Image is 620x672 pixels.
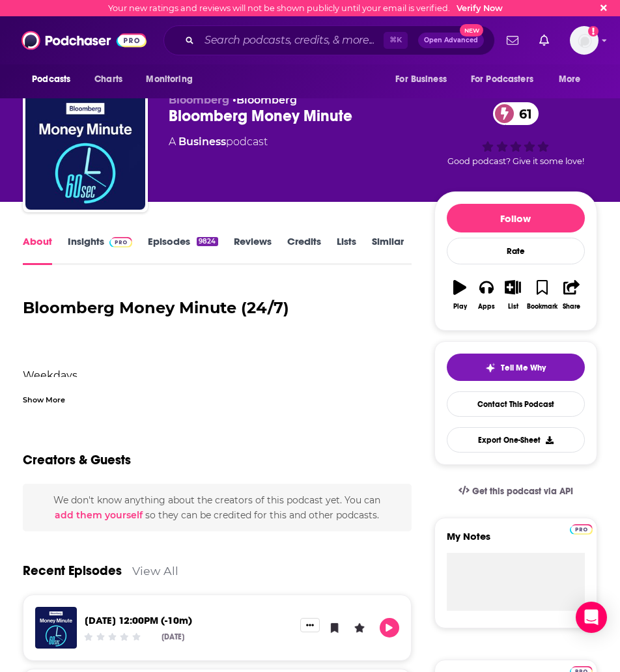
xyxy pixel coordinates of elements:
button: List [500,272,526,318]
span: Charts [94,70,122,89]
img: August 19, 2025 at 12:00PM (-10m) [35,607,77,649]
button: Play [447,272,473,318]
img: User Profile [570,26,599,55]
button: Leave a Rating [350,618,369,637]
button: Share [558,272,585,318]
div: Open Intercom Messenger [576,602,607,633]
span: 61 [506,102,539,125]
div: [DATE] [162,632,184,641]
a: Reviews [234,235,272,265]
div: List [508,303,518,311]
strong: Weekdays [23,369,77,382]
button: Export One-Sheet [447,427,585,453]
label: My Notes [447,530,585,553]
button: Show More Button [300,618,320,632]
a: Show notifications dropdown [534,29,554,51]
button: open menu [550,67,597,92]
span: Tell Me Why [501,363,546,373]
img: Bloomberg Money Minute [25,90,145,210]
a: August 19, 2025 at 12:00PM (-10m) [85,614,192,626]
span: More [559,70,581,89]
button: open menu [386,67,463,92]
a: Charts [86,67,130,92]
img: tell me why sparkle [485,363,496,373]
a: Contact This Podcast [447,391,585,417]
button: Show profile menu [570,26,599,55]
span: For Podcasters [471,70,533,89]
strong: Bloomberg Money Minute (24/7) [23,298,289,317]
span: • [232,94,297,106]
button: add them yourself [55,510,143,520]
button: Open AdvancedNew [418,33,484,48]
span: For Business [395,70,447,89]
div: 61Good podcast? Give it some love! [434,94,597,175]
a: InsightsPodchaser Pro [68,235,132,265]
div: Search podcasts, credits, & more... [163,25,495,55]
span: Get this podcast via API [472,486,573,497]
span: Podcasts [32,70,70,89]
img: Podchaser Pro [109,237,132,247]
span: Open Advanced [424,37,478,44]
a: Show notifications dropdown [501,29,524,51]
span: ⌘ K [384,32,408,49]
a: Lists [337,235,356,265]
button: open menu [137,67,209,92]
img: Podchaser Pro [570,524,593,535]
a: Verify Now [457,3,503,13]
button: Bookmark Episode [325,618,345,637]
a: Episodes9824 [148,235,218,265]
div: Apps [478,303,495,311]
a: About [23,235,52,265]
span: Good podcast? Give it some love! [447,156,584,166]
div: Play [453,303,467,311]
h2: Creators & Guests [23,452,131,468]
div: 9824 [197,237,218,246]
a: Recent Episodes [23,563,122,579]
input: Search podcasts, credits, & more... [199,30,384,51]
span: Logged in as charlottestone [570,26,599,55]
button: tell me why sparkleTell Me Why [447,354,585,381]
span: New [460,24,483,36]
div: Share [563,303,580,311]
div: Bookmark [527,303,557,311]
button: Play [380,618,399,637]
a: Get this podcast via API [448,475,584,507]
button: Follow [447,204,585,232]
svg: Email not verified [588,26,599,36]
div: Rate [447,238,585,264]
button: Bookmark [526,272,558,318]
button: open menu [462,67,552,92]
a: 61 [493,102,539,125]
a: Similar [372,235,404,265]
img: Podchaser - Follow, Share and Rate Podcasts [21,28,147,53]
span: Monitoring [146,70,192,89]
div: Your new ratings and reviews will not be shown publicly until your email is verified. [108,3,503,13]
span: We don't know anything about the creators of this podcast yet . You can so they can be credited f... [53,494,380,520]
div: On weekdays, this 60-second report combines compelling consumer and business news with a quick up... [23,299,411,604]
a: View All [132,564,178,578]
span: Bloomberg [169,94,229,106]
a: Pro website [570,522,593,535]
div: A podcast [169,134,268,150]
a: Credits [287,235,321,265]
a: Bloomberg [236,94,297,106]
a: Business [178,135,226,148]
div: Community Rating: 0 out of 5 [83,632,142,641]
button: open menu [23,67,87,92]
button: Apps [473,272,500,318]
